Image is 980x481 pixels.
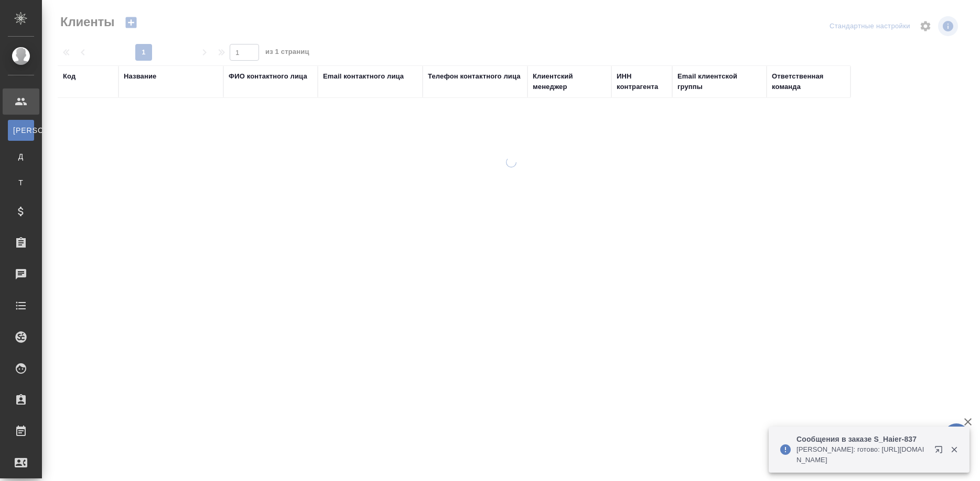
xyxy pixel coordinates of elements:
div: Телефон контактного лица [428,71,521,82]
div: Клиентский менеджер [533,71,606,92]
div: Ответственная команда [772,71,845,92]
a: [PERSON_NAME] [8,120,34,141]
div: Email клиентской группы [677,71,761,92]
span: [PERSON_NAME] [13,125,29,136]
div: Название [124,71,156,82]
div: Код [63,71,76,82]
button: Закрыть [943,445,965,454]
button: Открыть в новой вкладке [928,439,953,464]
span: Т [13,177,29,188]
div: Email контактного лица [323,71,404,82]
button: 🙏 [943,423,970,450]
p: Сообщения в заказе S_Haier-837 [796,434,928,444]
a: Т [8,172,34,193]
p: [PERSON_NAME]: готово: [URL][DOMAIN_NAME] [796,444,928,465]
a: Д [8,146,34,167]
div: ФИО контактного лица [229,71,307,82]
span: Д [13,151,29,162]
div: ИНН контрагента [617,71,667,92]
